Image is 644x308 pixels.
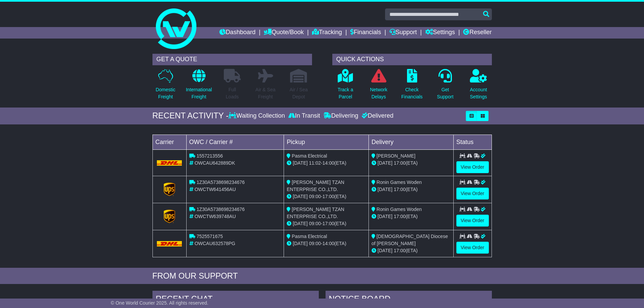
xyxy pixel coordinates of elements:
div: (ETA) [372,213,451,220]
span: 11:02 [309,160,321,166]
span: 1Z30A5738698234676 [196,207,244,212]
a: DomesticFreight [155,69,175,104]
span: 17:00 [323,221,334,226]
p: Domestic Freight [156,86,175,100]
span: [DATE] [293,160,308,166]
span: [PERSON_NAME] TZAN ENTERPRISE CO.,LTD. [287,180,344,192]
p: Network Delays [370,86,387,100]
div: In Transit [287,112,322,120]
a: Settings [425,27,455,39]
div: (ETA) [372,160,451,167]
td: Carrier [152,135,186,149]
p: Check Financials [401,86,423,100]
p: Account Settings [470,86,487,100]
div: RECENT ACTIVITY - [152,111,229,121]
span: 17:00 [394,187,406,192]
td: OWC / Carrier # [186,135,284,149]
div: (ETA) [372,186,451,193]
span: Ronin Games Woden [377,207,422,212]
p: Air / Sea Depot [290,86,308,100]
div: Delivering [322,112,360,120]
p: Air & Sea Freight [256,86,276,100]
div: GET A QUOTE [152,54,312,65]
a: View Order [456,188,489,199]
span: 1Z30A5738698234676 [196,180,244,185]
span: 09:00 [309,194,321,199]
span: Pasma Electrical [292,234,327,239]
span: © One World Courier 2025. All rights reserved. [111,300,209,306]
span: 17:00 [394,248,406,253]
span: 14:00 [323,160,334,166]
a: Track aParcel [337,69,354,104]
p: International Freight [186,86,212,100]
span: [DATE] [378,214,392,219]
div: (ETA) [372,247,451,254]
a: InternationalFreight [186,69,212,104]
span: 17:00 [394,214,406,219]
img: DHL.png [157,160,182,166]
p: Get Support [437,86,453,100]
span: [DATE] [293,221,308,226]
div: - (ETA) [287,160,366,167]
span: [DATE] [378,248,392,253]
div: QUICK ACTIONS [332,54,492,65]
span: [DATE] [293,194,308,199]
p: Full Loads [224,86,241,100]
span: OWCAU642889DK [194,160,235,166]
div: - (ETA) [287,193,366,200]
a: GetSupport [436,69,454,104]
a: CheckFinancials [401,69,423,104]
span: [DEMOGRAPHIC_DATA] Diocese of [PERSON_NAME] [372,234,448,246]
a: AccountSettings [470,69,487,104]
span: OWCTW639748AU [194,214,236,219]
a: Quote/Book [264,27,304,39]
a: Reseller [463,27,492,39]
span: Ronin Games Woden [377,180,422,185]
a: View Order [456,161,489,173]
span: OWCTW641456AU [194,187,236,192]
span: 1557213556 [196,153,223,159]
span: [PERSON_NAME] TZAN ENTERPRISE CO.,LTD. [287,207,344,219]
td: Status [453,135,492,149]
img: DHL.png [157,241,182,246]
img: GetCarrierServiceLogo [164,210,175,223]
span: Pasma Electrical [292,153,327,159]
div: FROM OUR SUPPORT [152,271,492,281]
td: Delivery [368,135,453,149]
a: Support [389,27,417,39]
div: Delivered [360,112,393,120]
span: [PERSON_NAME] [377,153,415,159]
span: 7525571675 [196,234,223,239]
p: Track a Parcel [338,86,353,100]
div: - (ETA) [287,240,366,247]
img: GetCarrierServiceLogo [164,183,175,196]
a: View Order [456,242,489,254]
span: [DATE] [293,241,308,246]
span: 17:00 [323,194,334,199]
span: 17:00 [394,160,406,166]
a: NetworkDelays [369,69,387,104]
span: [DATE] [378,160,392,166]
span: 14:00 [323,241,334,246]
div: - (ETA) [287,220,366,227]
td: Pickup [284,135,369,149]
span: 09:00 [309,221,321,226]
span: [DATE] [378,187,392,192]
span: OWCAU632578PG [194,241,235,246]
a: Financials [350,27,381,39]
a: Dashboard [219,27,256,39]
a: Tracking [312,27,342,39]
div: Waiting Collection [229,112,286,120]
a: View Order [456,215,489,227]
span: 09:00 [309,241,321,246]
